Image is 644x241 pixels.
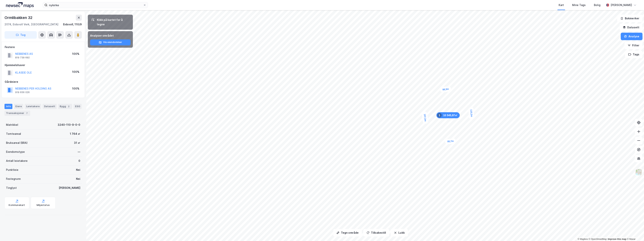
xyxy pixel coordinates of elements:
[90,33,131,38] div: Analyser området
[333,229,362,236] button: Tegn område
[5,22,58,27] div: 2074, Eidsvoll Verk, [GEOGRAPHIC_DATA]
[90,39,131,45] button: Vis eiendommer
[74,104,82,109] div: ESG
[97,18,130,27] div: Klikk på kartet for å tegne
[6,2,34,8] img: logo.a4113a55bc3d86da70a041830d287a7e.svg
[6,168,18,172] div: Punktleie
[72,86,79,91] div: 100%
[559,3,564,7] div: Kart
[6,159,28,163] div: Antall leietakere
[5,15,33,21] div: Ormlibakken 32
[43,104,57,109] div: Datasett
[76,177,80,181] div: Nei
[6,150,25,154] div: Eiendomstype
[436,112,460,118] div: Map marker
[63,22,82,27] div: Eidsvoll, 110/9
[620,24,642,31] button: Datasett
[9,204,25,207] div: Kommunekart
[617,15,642,22] button: Bokmerker
[445,138,456,145] div: Map marker
[70,132,80,136] div: 1 764 ㎡
[625,223,644,241] div: Kontrollprogram for chat
[37,204,50,207] div: Miljøstatus
[5,63,82,67] div: Hjemmelshaver
[47,2,143,8] input: Søk på adresse, matrikkel, gårdeiere, leietakere eller personer
[14,104,23,109] div: Eiere
[608,238,626,240] a: Improve this map
[15,56,30,59] div: 819 739 692
[468,107,474,120] div: Map marker
[594,3,600,7] div: Bolig
[624,42,642,49] button: Filter
[6,177,21,181] div: Festegrunn
[5,111,30,116] div: Transaksjoner
[67,105,71,108] div: 2
[437,113,442,117] div: 1
[440,86,451,93] div: Map marker
[5,31,37,39] button: Tag
[78,150,80,154] div: —
[625,223,644,241] iframe: Chat Widget
[74,141,80,145] div: 31 ㎡
[25,111,29,115] div: 7
[422,111,428,124] div: Map marker
[58,123,80,127] div: 3240-110-9-0-0
[72,52,79,56] div: 100%
[572,3,586,7] div: Mine Tags
[25,104,41,109] div: Leietakere
[5,104,12,109] div: Info
[78,159,80,163] div: 0
[76,168,80,172] div: Nei
[5,45,82,49] div: Festere
[625,51,642,58] button: Tags
[58,104,72,109] div: Bygg
[5,80,82,84] div: Gårdeiere
[6,123,18,127] div: Matrikkel
[635,169,642,176] img: Z
[6,132,21,136] div: Tomteareal
[611,3,632,7] div: [PERSON_NAME]
[589,238,607,240] a: OpenStreetMap
[363,229,389,236] button: Tilbakestill
[621,33,642,40] button: Analyse
[15,91,30,94] div: 919 656 026
[391,229,408,236] button: Lukk
[578,238,588,240] a: Mapbox
[59,186,80,190] div: [PERSON_NAME]
[6,141,28,145] div: Bruksareal (BRA)
[6,186,17,190] div: Tinglyst
[72,70,79,74] div: 100%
